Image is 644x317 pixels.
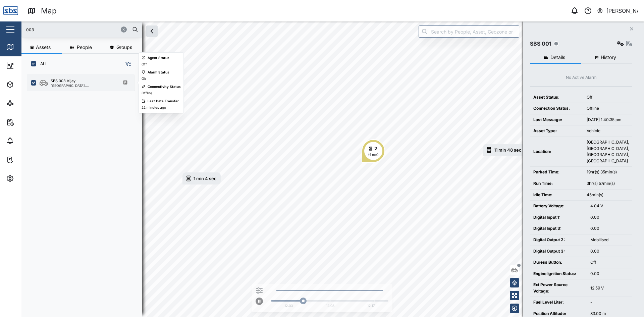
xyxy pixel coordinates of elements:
[587,94,629,101] div: Off
[284,303,293,309] div: 12:03
[533,311,584,317] div: Position Altitude:
[148,70,169,75] div: Alarm Status
[533,271,584,277] div: Engine Ignition Status:
[362,139,385,163] div: Map marker
[533,117,580,123] div: Last Message:
[533,105,580,112] div: Connection Status:
[142,91,152,96] div: Offline
[587,192,629,198] div: 45min(s)
[148,99,179,104] div: Last Data Transfer
[326,303,334,309] div: 12:08
[533,214,584,221] div: Digital Input 1:
[36,45,51,50] span: Assets
[533,282,584,294] div: Ext Power Source Voltage:
[21,21,644,317] canvas: Map
[601,55,616,60] span: History
[587,117,629,123] div: [DATE] 1:40:35 pm
[590,299,629,306] div: -
[590,203,629,209] div: 4.04 V
[51,78,75,84] div: SBS 003 Vijay
[533,248,584,255] div: Digital Output 3:
[587,105,629,112] div: Offline
[17,100,34,107] div: Sites
[533,128,580,134] div: Asset Type:
[587,169,629,175] div: 19hr(s) 35min(s)
[494,148,522,152] div: 11 min 48 sec
[533,225,584,232] div: Digital Input 3:
[587,180,629,187] div: 3hr(s) 57min(s)
[148,55,169,61] div: Agent Status
[533,192,580,198] div: Idle Time:
[587,128,629,134] div: Vehicle
[194,176,217,181] div: 1 min 4 sec
[566,74,597,81] div: No Active Alarm
[483,144,526,156] div: Map marker
[590,271,629,277] div: 0.00
[587,139,629,164] div: [GEOGRAPHIC_DATA], [GEOGRAPHIC_DATA], [GEOGRAPHIC_DATA], [GEOGRAPHIC_DATA]
[41,5,57,17] div: Map
[17,137,38,145] div: Alarms
[17,118,40,126] div: Reports
[597,6,639,15] button: [PERSON_NAME]
[533,149,580,155] div: Location:
[17,62,48,69] div: Dashboard
[533,94,580,101] div: Asset Status:
[148,84,181,90] div: Connectivity Status
[533,203,584,209] div: Battery Voltage:
[533,237,584,243] div: Digital Output 2:
[533,169,580,175] div: Parked Time:
[17,156,36,163] div: Tasks
[77,45,92,50] span: People
[116,45,132,50] span: Groups
[3,3,18,18] img: Main Logo
[374,145,377,152] div: 2
[142,105,166,110] div: 22 minutes ago
[606,7,639,15] div: [PERSON_NAME]
[590,285,629,292] div: 12.59 V
[25,24,138,35] input: Search assets or drivers
[590,237,629,243] div: Mobilised
[142,62,147,67] div: Off
[533,259,584,266] div: Duress Button:
[368,152,378,157] div: (4 min)
[142,76,146,82] div: Ok
[530,40,551,48] div: SBS 001
[36,61,48,66] label: ALL
[182,172,221,184] div: Map marker
[590,248,629,255] div: 0.00
[533,299,584,306] div: Fuel Level Liter:
[17,43,33,51] div: Map
[419,25,519,38] input: Search by People, Asset, Geozone or Place
[367,303,375,309] div: 12:17
[590,225,629,232] div: 0.00
[17,175,41,182] div: Settings
[590,259,629,266] div: Off
[590,311,629,317] div: 33.00 m
[51,84,115,87] div: [GEOGRAPHIC_DATA], [GEOGRAPHIC_DATA]
[533,180,580,187] div: Run Time:
[17,81,38,88] div: Assets
[27,72,142,312] div: grid
[590,214,629,221] div: 0.00
[550,55,565,60] span: Details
